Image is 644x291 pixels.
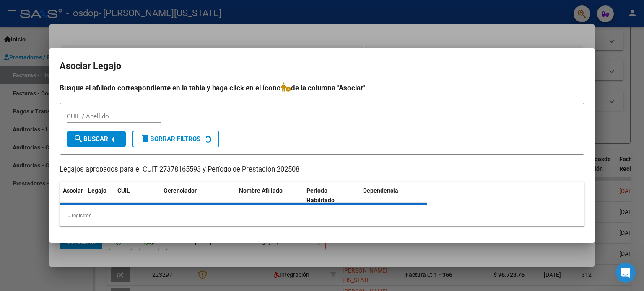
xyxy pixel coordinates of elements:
[60,205,584,226] div: 0 registros
[140,134,150,144] mat-icon: delete
[60,182,85,209] datatable-header-cell: Asociar
[360,182,427,209] datatable-header-cell: Dependencia
[239,187,283,194] span: Nombre Afiliado
[306,187,335,203] span: Periodo Habilitado
[164,187,197,194] span: Gerenciador
[73,134,83,144] mat-icon: search
[114,182,160,209] datatable-header-cell: CUIL
[236,182,303,209] datatable-header-cell: Nombre Afiliado
[60,82,584,93] h4: Busque el afiliado correspondiente en la tabla y haga click en el ícono de la columna "Asociar".
[73,135,108,143] span: Buscar
[160,182,236,209] datatable-header-cell: Gerenciador
[67,131,126,147] button: Buscar
[615,263,636,283] iframe: Intercom live chat
[85,182,114,209] datatable-header-cell: Legajo
[303,182,360,209] datatable-header-cell: Periodo Habilitado
[63,187,83,194] span: Asociar
[117,187,130,194] span: CUIL
[363,187,398,194] span: Dependencia
[140,135,200,143] span: Borrar Filtros
[132,131,219,147] button: Borrar Filtros
[60,58,584,74] h2: Asociar Legajo
[88,187,106,194] span: Legajo
[60,165,584,175] p: Legajos aprobados para el CUIT 27378165593 y Período de Prestación 202508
